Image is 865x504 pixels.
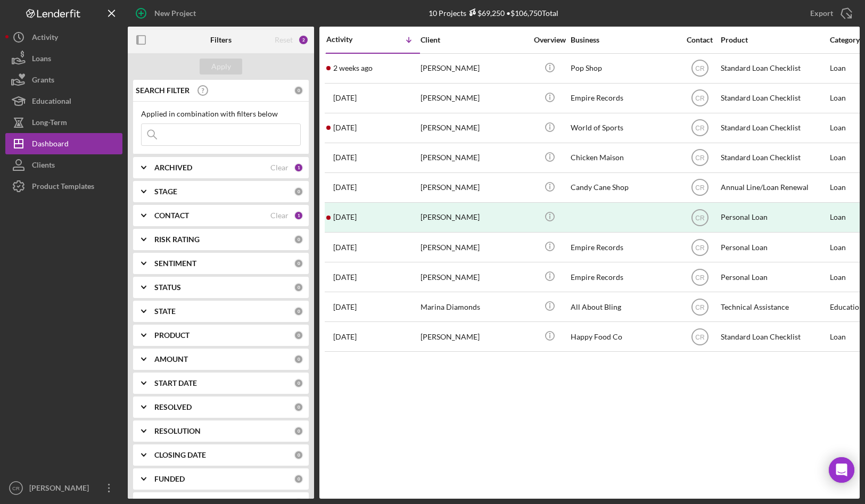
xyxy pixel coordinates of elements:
[680,36,720,44] div: Contact
[326,35,373,44] div: Activity
[530,36,570,44] div: Overview
[294,86,303,95] div: 0
[810,3,833,24] div: Export
[571,293,677,321] div: All About Bling
[429,9,558,18] div: 10 Projects • $106,750 Total
[154,475,185,483] b: FUNDED
[421,144,527,172] div: [PERSON_NAME]
[294,402,303,412] div: 0
[154,427,201,435] b: RESOLUTION
[421,36,527,44] div: Client
[294,283,303,292] div: 0
[154,283,181,292] b: STATUS
[5,27,122,48] a: Activity
[154,451,206,459] b: CLOSING DATE
[154,3,196,24] div: New Project
[695,184,705,192] text: CR
[721,36,827,44] div: Product
[136,86,190,95] b: SEARCH FILTER
[32,154,55,178] div: Clients
[721,203,827,232] div: Personal Loan
[5,154,122,176] button: Clients
[27,477,96,501] div: [PERSON_NAME]
[294,450,303,460] div: 0
[333,213,357,221] time: 2025-07-01 20:48
[333,243,357,252] time: 2025-05-22 18:42
[571,84,677,112] div: Empire Records
[421,54,527,82] div: [PERSON_NAME]
[721,173,827,202] div: Annual Line/Loan Renewal
[721,233,827,261] div: Personal Loan
[421,263,527,291] div: [PERSON_NAME]
[294,426,303,436] div: 0
[721,114,827,142] div: Standard Loan Checklist
[275,36,293,44] div: Reset
[154,187,177,196] b: STAGE
[32,133,69,157] div: Dashboard
[5,48,122,69] button: Loans
[270,163,289,172] div: Clear
[154,403,192,411] b: RESOLVED
[695,125,705,132] text: CR
[5,90,122,112] a: Educational
[154,163,192,172] b: ARCHIVED
[333,183,357,192] time: 2025-07-02 15:40
[333,333,357,341] time: 2025-05-02 16:36
[695,244,705,251] text: CR
[695,274,705,281] text: CR
[154,259,196,268] b: SENTIMENT
[333,303,357,311] time: 2025-05-08 23:27
[32,69,54,93] div: Grants
[695,154,705,162] text: CR
[421,84,527,112] div: [PERSON_NAME]
[571,36,677,44] div: Business
[5,176,122,197] button: Product Templates
[32,112,67,136] div: Long-Term
[571,54,677,82] div: Pop Shop
[571,173,677,202] div: Candy Cane Shop
[200,59,242,75] button: Apply
[421,203,527,232] div: [PERSON_NAME]
[294,378,303,388] div: 0
[211,59,231,75] div: Apply
[571,323,677,351] div: Happy Food Co
[5,69,122,90] button: Grants
[294,331,303,340] div: 0
[5,133,122,154] button: Dashboard
[421,173,527,202] div: [PERSON_NAME]
[294,187,303,196] div: 0
[154,307,176,316] b: STATE
[210,36,232,44] b: Filters
[333,273,357,282] time: 2025-05-22 18:39
[695,333,705,341] text: CR
[5,477,122,499] button: CR[PERSON_NAME]
[32,27,58,51] div: Activity
[333,64,373,72] time: 2025-09-12 01:28
[154,331,190,340] b: PRODUCT
[270,211,289,220] div: Clear
[294,235,303,244] div: 0
[571,114,677,142] div: World of Sports
[294,211,303,220] div: 1
[695,303,705,311] text: CR
[829,457,854,483] div: Open Intercom Messenger
[721,293,827,321] div: Technical Assistance
[333,123,357,132] time: 2025-08-15 17:01
[154,355,188,363] b: AMOUNT
[333,153,357,162] time: 2025-07-25 16:47
[721,54,827,82] div: Standard Loan Checklist
[421,293,527,321] div: Marina Diamonds
[294,163,303,172] div: 1
[294,354,303,364] div: 0
[141,110,301,118] div: Applied in combination with filters below
[721,323,827,351] div: Standard Loan Checklist
[721,144,827,172] div: Standard Loan Checklist
[154,211,189,220] b: CONTACT
[571,233,677,261] div: Empire Records
[5,112,122,133] button: Long-Term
